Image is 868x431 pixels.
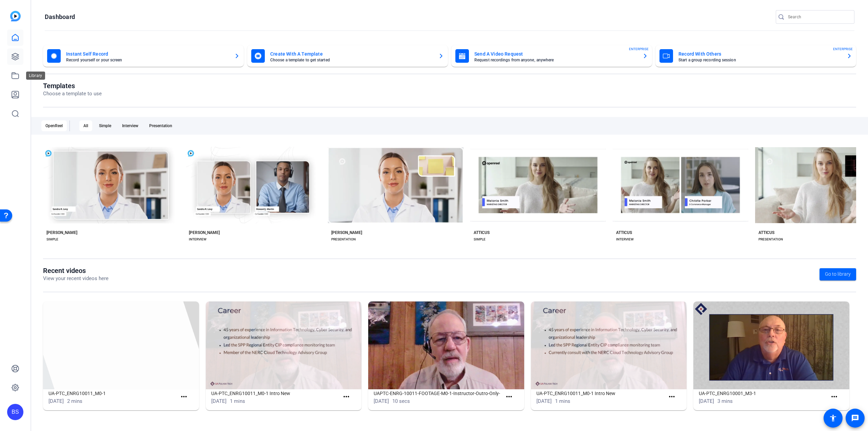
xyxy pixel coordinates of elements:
[26,72,45,80] div: Library
[67,398,82,404] span: 2 mins
[43,90,102,98] p: Choose a template to use
[536,398,552,404] span: [DATE]
[118,120,142,131] div: Interview
[95,120,115,131] div: Simple
[180,393,188,401] mat-icon: more_horiz
[66,58,229,62] mat-card-subtitle: Record yourself or your screen
[48,389,177,397] h1: UA-PTC_ENRG10011_M0-1
[43,45,244,67] button: Instant Self RecordRecord yourself or your screen
[46,230,77,235] div: [PERSON_NAME]
[331,230,362,235] div: [PERSON_NAME]
[555,398,570,404] span: 1 mins
[833,46,853,52] span: ENTERPRISE
[230,398,245,404] span: 1 mins
[825,271,851,278] span: Go to library
[79,120,92,131] div: All
[211,398,226,404] span: [DATE]
[211,389,340,397] h1: UA-PTC_ENRG10011_M0-1 Intro New
[46,237,58,242] div: SIMPLE
[43,301,199,389] img: UA-PTC_ENRG10011_M0-1
[145,120,176,131] div: Presentation
[342,393,351,401] mat-icon: more_horiz
[788,13,849,21] input: Search
[616,230,632,235] div: ATTICUS
[758,237,783,242] div: PRESENTATION
[474,230,490,235] div: ATTICUS
[829,414,837,422] mat-icon: accessibility
[247,45,448,67] button: Create With A TemplateChoose a template to get started
[474,237,486,242] div: SIMPLE
[820,268,856,280] a: Go to library
[474,58,637,62] mat-card-subtitle: Request recordings from anyone, anywhere
[629,46,649,52] span: ENTERPRISE
[48,398,64,404] span: [DATE]
[10,11,21,21] img: blue-gradient.svg
[451,45,652,67] button: Send A Video RequestRequest recordings from anyone, anywhereENTERPRISE
[189,237,206,242] div: INTERVIEW
[616,237,634,242] div: INTERVIEW
[699,389,827,397] h1: UA-PTC_ENRG10001_M3-1
[678,58,841,62] mat-card-subtitle: Start a group recording session
[7,404,23,420] div: BS
[374,398,389,404] span: [DATE]
[699,398,714,404] span: [DATE]
[331,237,356,242] div: PRESENTATION
[270,58,433,62] mat-card-subtitle: Choose a template to get started
[43,275,108,282] p: View your recent videos here
[505,393,513,401] mat-icon: more_horiz
[655,45,856,67] button: Record With OthersStart a group recording sessionENTERPRISE
[43,82,102,90] h1: Templates
[758,230,774,235] div: ATTICUS
[270,50,433,58] mat-card-title: Create With A Template
[717,398,733,404] span: 3 mins
[536,389,665,397] h1: UA-PTC_ENRG10011_M0-1 Intro New
[189,230,220,235] div: [PERSON_NAME]
[206,301,362,389] img: UA-PTC_ENRG10011_M0-1 Intro New
[693,301,849,389] img: UA-PTC_ENRG10001_M3-1
[45,13,75,21] h1: Dashboard
[41,120,67,131] div: OpenReel
[392,398,410,404] span: 10 secs
[66,50,229,58] mat-card-title: Instant Self Record
[43,267,108,275] h1: Recent videos
[678,50,841,58] mat-card-title: Record With Others
[531,301,687,389] img: UA-PTC_ENRG10011_M0-1 Intro New
[374,389,502,397] h1: UAPTC-ENRG-10011-FOOTAGE-M0-1-Instructor-Outro-Only-
[668,393,676,401] mat-icon: more_horiz
[474,50,637,58] mat-card-title: Send A Video Request
[830,393,839,401] mat-icon: more_horiz
[851,414,859,422] mat-icon: message
[368,301,524,389] img: UAPTC-ENRG-10011-FOOTAGE-M0-1-Instructor-Outro-Only-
